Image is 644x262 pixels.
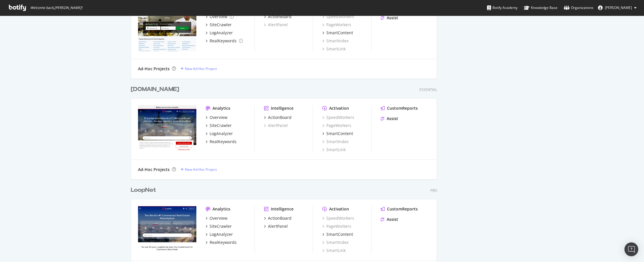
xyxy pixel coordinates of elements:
div: RealKeywords [210,139,237,145]
img: bizquest.com [138,5,196,51]
a: SpeedWorkers [322,215,354,221]
a: RealKeywords [206,139,237,145]
img: loopnet.com [138,206,196,253]
div: Intelligence [271,105,294,111]
a: SmartContent [322,231,353,237]
div: Activation [329,206,349,212]
div: Botify Academy [487,5,517,11]
div: CustomReports [387,105,418,111]
a: [DOMAIN_NAME] [131,85,181,94]
div: LogAnalyzer [210,131,233,136]
a: RealKeywords [206,38,243,44]
a: SmartLink [322,248,346,253]
a: SmartIndex [322,38,348,44]
a: SmartIndex [322,139,348,145]
div: Knowledge Base [524,5,557,11]
div: Overview [210,14,227,20]
a: PageWorkers [322,223,351,229]
a: SiteCrawler [206,123,232,128]
a: Assist [381,116,398,121]
div: Ad-Hoc Projects [138,66,170,72]
a: New Ad-Hoc Project [181,66,217,71]
a: Assist [381,15,398,21]
div: Analytics [212,105,230,111]
a: LogAnalyzer [206,231,233,237]
div: SmartContent [326,30,353,36]
div: Assist [387,217,398,222]
a: ActionBoard [264,14,292,20]
div: LoopNet [131,186,156,194]
div: Assist [387,15,398,21]
div: Essential [419,87,437,92]
a: AlertPanel [264,223,288,229]
a: AlertPanel [264,22,288,28]
a: SpeedWorkers [322,14,354,20]
a: ActionBoard [264,215,292,221]
div: AlertPanel [268,223,288,229]
div: Open Intercom Messenger [624,242,638,256]
a: RealKeywords [206,240,237,245]
a: LogAnalyzer [206,30,233,36]
a: CustomReports [381,206,418,212]
div: ActionBoard [268,14,292,20]
a: SmartLink [322,46,346,52]
div: SiteCrawler [210,223,232,229]
a: ActionBoard [264,115,292,120]
div: RealKeywords [210,240,237,245]
div: Overview [210,215,227,221]
a: SmartContent [322,30,353,36]
a: New Ad-Hoc Project [181,167,217,172]
a: Overview [206,115,227,120]
div: New Ad-Hoc Project [185,167,217,172]
div: [DOMAIN_NAME] [131,85,179,94]
div: ActionBoard [268,215,292,221]
a: PageWorkers [322,123,351,128]
a: SpeedWorkers [322,115,354,120]
a: SiteCrawler [206,22,232,28]
span: Phil Mastroianni [605,5,632,10]
button: [PERSON_NAME] [593,3,641,12]
a: Overview [206,215,227,221]
div: RealKeywords [210,38,237,44]
div: CustomReports [387,206,418,212]
div: SiteCrawler [210,22,232,28]
div: New Ad-Hoc Project [185,66,217,71]
div: Assist [387,116,398,121]
a: LoopNet [131,186,158,194]
a: Assist [381,217,398,222]
a: SmartLink [322,147,346,153]
a: PageWorkers [322,22,351,28]
div: Intelligence [271,206,294,212]
div: Analytics [212,206,230,212]
a: SmartContent [322,131,353,136]
a: AlertPanel [264,123,288,128]
div: ActionBoard [268,115,292,120]
a: CustomReports [381,105,418,111]
span: Welcome back, [PERSON_NAME] ! [30,5,82,10]
div: SmartContent [326,131,353,136]
a: Overview [206,14,234,20]
div: Overview [210,115,227,120]
div: LogAnalyzer [210,30,233,36]
img: loopnet.es [138,105,196,152]
div: Ad-Hoc Projects [138,167,170,172]
div: Organizations [564,5,593,11]
a: SiteCrawler [206,223,232,229]
div: Pro [430,188,437,193]
div: Activation [329,105,349,111]
a: SmartIndex [322,240,348,245]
